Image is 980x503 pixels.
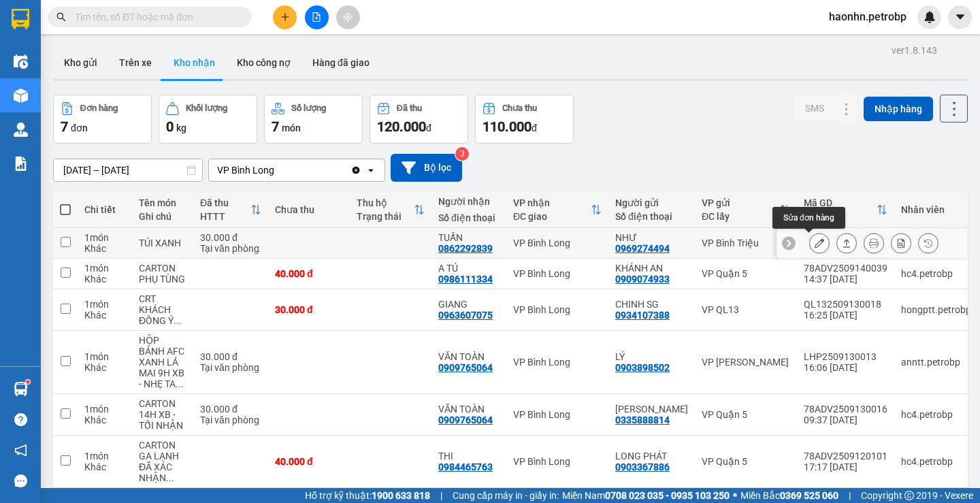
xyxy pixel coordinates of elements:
[849,488,851,503] span: |
[924,11,936,23] img: icon-new-feature
[12,9,29,29] img: logo-vxr
[615,362,670,373] div: 0903898502
[139,304,186,326] div: KHÁCH ĐỒNG Ý MAI ĐI CHUYẾN 9H
[804,362,887,373] div: 16:06 [DATE]
[84,461,125,472] div: Khác
[772,207,845,229] div: Sửa đơn hàng
[84,204,125,215] div: Chi tiết
[901,357,971,368] div: anntt.petrobp
[901,204,971,215] div: Nhân viên
[217,163,274,177] div: VP Bình Long
[438,362,493,373] div: 0909765064
[108,46,163,79] button: Trên xe
[94,96,181,111] li: VP VP Quận 5
[615,351,688,362] div: LÝ
[804,461,887,472] div: 17:17 [DATE]
[14,444,27,457] span: notification
[797,192,894,228] th: Toggle SortBy
[809,233,830,253] div: Sửa đơn hàng
[615,243,670,254] div: 0969274494
[350,165,361,176] svg: Clear value
[605,490,730,501] strong: 0708 023 035 - 0935 103 250
[200,351,261,362] div: 30.000 đ
[84,243,125,254] div: Khác
[702,211,779,222] div: ĐC lấy
[453,488,559,503] span: Cung cấp máy in - giấy in:
[901,456,971,467] div: hc4.petrobp
[200,243,261,254] div: Tại văn phòng
[84,232,125,243] div: 1 món
[53,95,152,144] button: Đơn hàng7đơn
[615,211,688,222] div: Số điện thoại
[14,123,28,137] img: warehouse-icon
[502,103,537,113] div: Chưa thu
[139,211,186,222] div: Ghi chú
[365,165,376,176] svg: open
[176,378,184,389] span: ...
[200,404,261,415] div: 30.000 đ
[226,46,301,79] button: Kho công nợ
[280,12,290,22] span: plus
[275,204,343,215] div: Chưa thu
[836,233,857,253] div: Giao hàng
[513,238,602,248] div: VP Bình Long
[343,12,353,22] span: aim
[901,268,971,279] div: hc4.petrobp
[14,88,28,103] img: warehouse-icon
[483,118,532,135] span: 110.000
[513,197,591,208] div: VP nhận
[804,197,877,208] div: Mã GD
[804,351,887,362] div: LHP2509130013
[438,351,500,362] div: VĂN TOÀN
[438,451,500,461] div: THI
[84,451,125,461] div: 1 món
[513,456,602,467] div: VP Bình Long
[615,461,670,472] div: 0903367886
[702,238,790,248] div: VP Bình Triệu
[438,232,500,243] div: TUẤN
[264,95,363,144] button: Số lượng7món
[54,159,202,181] input: Select a date range.
[438,274,493,285] div: 0986111334
[139,293,186,304] div: CRT
[84,299,125,310] div: 1 món
[740,488,838,503] span: Miền Bắc
[702,409,790,420] div: VP Quận 5
[615,404,688,415] div: NGỌC PHƯƠNG
[391,154,462,182] button: Bộ lọc
[139,368,186,389] div: MAI 9H XB - NHẸ TAY DỄ VỠ
[372,490,430,501] strong: 1900 633 818
[901,304,971,315] div: hongptt.petrobp
[26,380,30,384] sup: 1
[312,12,321,22] span: file-add
[426,123,431,133] span: đ
[84,415,125,425] div: Khác
[438,415,493,425] div: 0909765064
[818,8,917,25] span: haonhn.petrobp
[695,192,797,228] th: Toggle SortBy
[438,299,500,310] div: GIANG
[615,310,670,321] div: 0934107388
[804,263,887,274] div: 78ADV2509140039
[176,123,186,133] span: kg
[84,310,125,321] div: Khác
[438,212,500,223] div: Số điện thoại
[139,440,186,461] div: CARTON GA LẠNH
[901,409,971,420] div: hc4.petrobp
[7,96,94,111] li: VP VP Bình Long
[272,118,279,135] span: 7
[455,147,469,161] sup: 3
[14,474,27,487] span: message
[513,357,602,368] div: VP Bình Long
[615,415,670,425] div: 0335888814
[200,197,250,208] div: Đã thu
[804,415,887,425] div: 09:37 [DATE]
[438,310,493,321] div: 0963607075
[532,123,537,133] span: đ
[702,268,790,279] div: VP Quận 5
[506,192,608,228] th: Toggle SortBy
[139,238,186,248] div: TÚI XANH
[438,404,500,415] div: VĂN TOÀN
[200,211,250,222] div: HTTT
[14,54,28,69] img: warehouse-icon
